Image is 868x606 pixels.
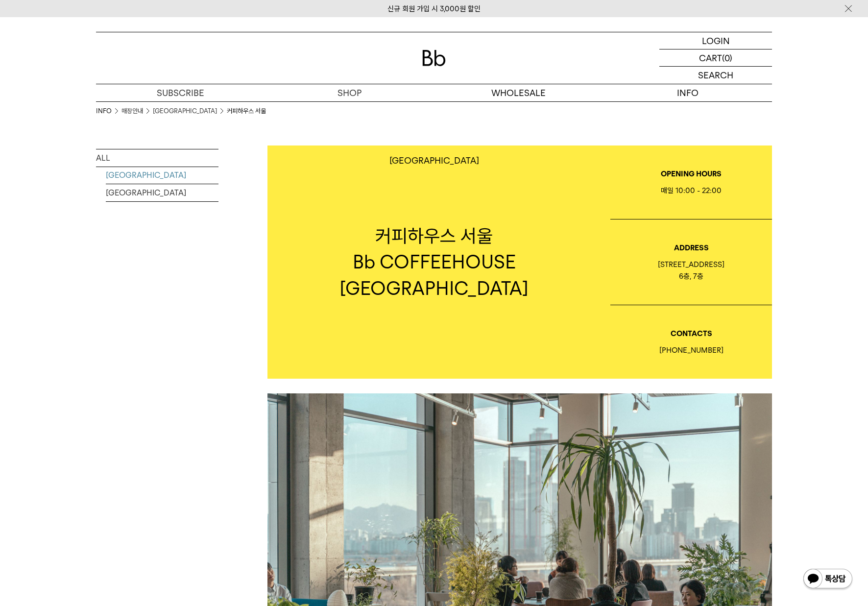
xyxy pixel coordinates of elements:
li: INFO [96,106,121,116]
img: 카카오톡 채널 1:1 채팅 버튼 [802,568,853,591]
p: CONTACTS [610,328,772,339]
p: Bb COFFEEHOUSE [GEOGRAPHIC_DATA] [267,249,601,301]
a: 신규 회원 가입 시 3,000원 할인 [387,4,481,13]
p: CART [699,49,722,66]
p: (0) [722,49,732,66]
a: LOGIN [659,32,772,49]
div: 매일 10:00 - 22:00 [610,185,772,196]
p: INFO [603,84,772,101]
p: WHOLESALE [434,84,603,101]
img: 로고 [422,50,446,66]
a: CART (0) [659,49,772,67]
div: [PHONE_NUMBER] [610,344,772,356]
a: ALL [96,149,218,167]
a: [GEOGRAPHIC_DATA] [106,167,218,184]
a: SUBSCRIBE [96,84,265,101]
a: [GEOGRAPHIC_DATA] [153,106,217,116]
a: 매장안내 [121,106,143,116]
p: ADDRESS [610,242,772,254]
p: SEARCH [698,67,733,84]
div: [STREET_ADDRESS] 6층, 7층 [610,259,772,282]
a: [GEOGRAPHIC_DATA] [106,184,218,201]
li: 커피하우스 서울 [227,106,266,116]
p: [GEOGRAPHIC_DATA] [389,155,479,166]
p: OPENING HOURS [610,168,772,180]
p: 커피하우스 서울 [267,223,601,249]
a: SHOP [265,84,434,101]
p: LOGIN [702,32,730,49]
